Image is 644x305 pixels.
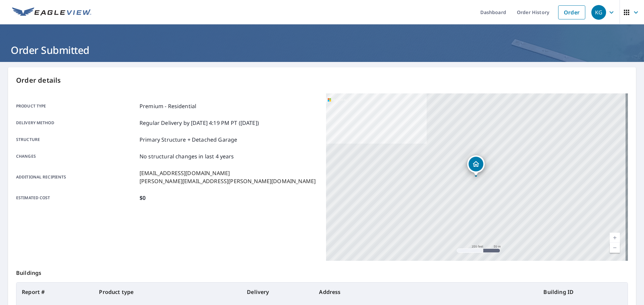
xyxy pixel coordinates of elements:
img: EV Logo [12,7,91,17]
a: Current Level 17, Zoom Out [610,243,620,253]
th: Building ID [538,283,628,301]
a: Current Level 17, Zoom In [610,233,620,243]
p: Primary Structure + Detached Garage [140,136,237,144]
th: Report # [16,283,94,301]
h1: Order Submitted [8,43,636,57]
p: Regular Delivery by [DATE] 4:19 PM PT ([DATE]) [140,119,259,127]
th: Delivery [241,283,314,301]
p: No structural changes in last 4 years [140,152,234,160]
div: Dropped pin, building 1, Residential property, 4406 Arcadia Dr Norcross, GA 30093 [467,155,485,176]
p: Estimated cost [16,194,137,202]
p: Additional recipients [16,169,137,185]
th: Address [314,283,538,301]
p: Premium - Residential [140,102,196,110]
p: Delivery method [16,119,137,127]
th: Product type [94,283,241,301]
p: [EMAIL_ADDRESS][DOMAIN_NAME] [140,169,316,177]
p: Structure [16,136,137,144]
p: Product type [16,102,137,110]
p: Buildings [16,261,628,282]
div: KG [591,5,606,20]
p: Changes [16,152,137,160]
p: [PERSON_NAME][EMAIL_ADDRESS][PERSON_NAME][DOMAIN_NAME] [140,177,316,185]
p: $0 [140,194,146,202]
a: Order [558,5,585,19]
p: Order details [16,75,628,85]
